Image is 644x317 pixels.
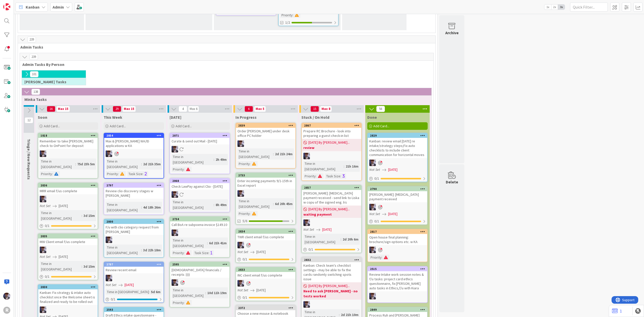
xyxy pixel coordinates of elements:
[368,187,427,191] div: 2790
[3,3,10,10] img: Visit kanbanzone.com
[304,186,361,189] div: 2857
[172,199,214,210] div: Time in [GEOGRAPHIC_DATA]
[551,5,558,10] span: 2x
[236,310,295,317] div: Choose a new mouse & notebook
[38,188,98,194] div: MRR email f/us complete
[235,123,296,169] a: 2839Order [PERSON_NAME] under desk office PC holderMLTime in [GEOGRAPHIC_DATA]:2d 21h 24mPriority:
[303,219,310,226] img: ML
[370,267,427,271] div: 2515
[205,290,206,296] span: :
[38,247,98,253] div: ML
[170,216,230,258] a: 2734Call BoA re subpoena invoice $149.10MLTime in [GEOGRAPHIC_DATA]:6d 21h 41mPriority:Task Size:
[104,138,164,149] div: Max & [PERSON_NAME] WA/ID applications w KA
[388,211,397,217] span: [DATE]
[38,133,98,149] div: 1818Remember to take [PERSON_NAME] check to OnPoint for deposit
[170,217,229,228] div: 2734Call BoA re subpoena invoice $149.10
[301,185,362,253] a: 2857[PERSON_NAME]: [MEDICAL_DATA] payment received - send link to Liska w copu of the signed eng....
[236,306,295,317] div: 2372Choose a new mouse & notebook
[38,183,98,229] a: 2836MRR email f/us completeMLNot Set[DATE]Time in [GEOGRAPHIC_DATA]:3d 15m0/1
[104,183,164,215] a: 2797Review clio discovery stages w [PERSON_NAME]Time in [GEOGRAPHIC_DATA]:4d 18h 26m
[104,219,164,235] div: 2800F/u with clio category request from [PERSON_NAME]
[208,240,228,246] div: 6d 21h 41m
[235,229,296,263] a: 2834TWR client email f/us completeMLNot Set[DATE]0/1
[106,236,112,243] img: ML
[106,158,141,170] div: Time in [GEOGRAPHIC_DATA]
[170,183,229,190] div: Check LawPay against Clio - [DATE]
[149,289,150,295] span: :
[106,263,164,266] div: 2787
[236,140,295,147] div: ML
[558,5,565,10] span: 3x
[170,262,229,278] div: 2595[DEMOGRAPHIC_DATA] financials / receipts :))))
[302,128,361,139] div: Prepare RC Brochure - look into preparing a guest check-in list
[172,191,178,198] img: ML
[38,183,98,194] div: 2836MRR email f/us complete
[236,272,295,279] div: INC client email f/us complete
[302,262,361,282] div: Kanban: Check team's checklist settings - may be able to fix the cards randomly switching spots i...
[303,227,314,232] i: Not Set
[40,196,46,202] img: ML
[369,167,380,172] i: Not Set
[250,161,251,167] span: :
[302,153,361,159] div: ML
[236,173,295,189] div: 2733Enter incoming payments 9/1-15th in Excel report
[170,133,230,174] a: 2871Curate & send out Mail - [DATE]MLTime in [GEOGRAPHIC_DATA]:2h 49mPriority:
[172,300,184,305] div: Priority
[38,285,98,305] div: 2830Kanban: Fix strategy & intake auto checklist once the Welcome sheet is finalized and ready to...
[75,161,76,167] span: :
[280,12,293,18] div: Priority
[303,234,341,245] div: Time in [GEOGRAPHIC_DATA]
[238,124,295,127] div: 2839
[104,267,164,273] div: Review recent email
[236,294,295,301] div: 0/1
[184,250,185,256] span: :
[104,262,164,273] div: 2787Review recent email
[236,280,295,287] div: ML
[111,297,115,302] span: 0 / 1
[38,234,98,245] div: 2835MW Client email f/us complete
[76,161,96,167] div: 75d 23h 5m
[236,234,295,240] div: TWR client email f/us complete
[170,229,229,236] div: ML
[141,161,142,167] span: :
[570,3,608,12] input: Quick Filter...
[172,167,184,172] div: Priority
[238,174,295,177] div: 2733
[344,164,360,169] div: 21h 16m
[250,211,251,216] span: :
[612,308,622,314] a: 1
[142,247,162,253] div: 3d 22h 18m
[368,267,427,271] div: 2515
[106,220,164,223] div: 2800
[236,123,295,128] div: 2839
[368,133,427,158] div: 2829Kanban: review email [DATE] re intake/strategy steps;Fix auto checklists to include client co...
[104,224,164,235] div: F/u with clio category request from [PERSON_NAME]
[374,176,379,181] span: 0 / 1
[125,282,134,288] span: [DATE]
[172,134,229,137] div: 2871
[302,301,361,308] div: ML
[308,140,350,145] span: [DATE] By [PERSON_NAME]...
[373,124,389,128] span: Add Card...
[82,213,82,218] span: :
[209,250,209,256] span: :
[38,183,98,188] div: 2836
[237,148,273,160] div: Time in [GEOGRAPHIC_DATA]
[104,133,164,149] div: 2854Max & [PERSON_NAME] WA/ID applications w KA
[273,151,274,157] span: :
[206,290,228,296] div: 10d 11h 19m
[40,150,46,157] img: ML
[243,218,247,224] span: 5/6
[44,124,60,128] span: Add Card...
[214,202,228,208] div: 8h 49m
[104,236,164,243] div: ML
[193,250,209,256] div: Task Size
[236,256,295,262] div: 0/1
[214,157,214,162] span: :
[368,138,427,158] div: Kanban: review email [DATE] re intake/strategy steps;Fix auto checklists to include client commun...
[82,264,96,269] div: 3d 15m
[273,201,274,207] span: :
[11,1,23,7] span: Support
[237,280,244,287] img: ML
[238,230,295,233] div: 2834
